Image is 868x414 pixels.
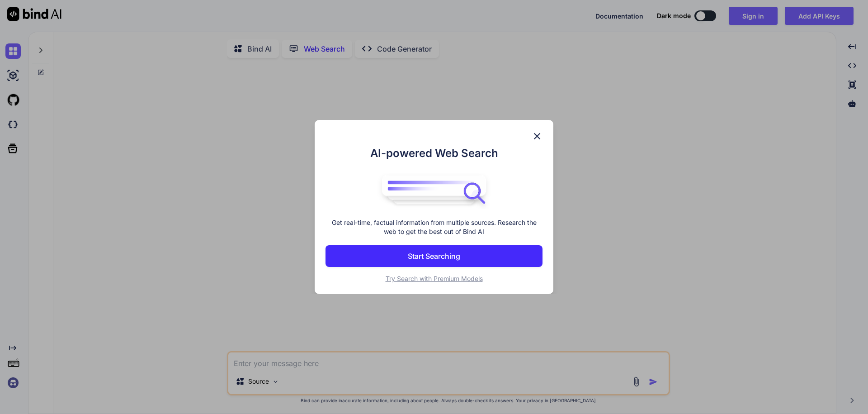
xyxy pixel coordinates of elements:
img: close [532,131,542,142]
h1: AI-powered Web Search [325,145,542,162]
span: Try Search with Premium Models [386,275,483,282]
img: bind logo [375,171,493,209]
button: Start Searching [325,245,542,267]
p: Start Searching [408,251,460,262]
p: Get real-time, factual information from multiple sources. Research the web to get the best out of... [325,218,542,236]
